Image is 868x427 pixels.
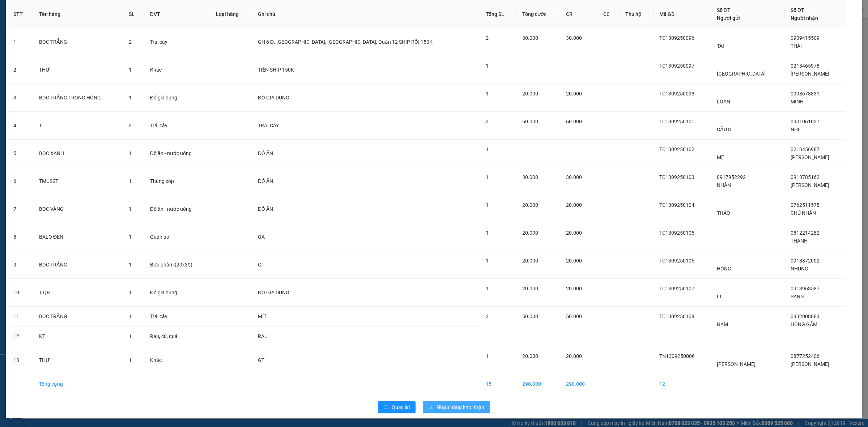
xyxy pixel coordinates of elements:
span: 1 [129,313,132,319]
span: 60.000 [566,119,582,124]
span: NAM [717,321,728,327]
td: BỌC TRẮNG [33,28,123,56]
td: TMUSST [33,167,123,195]
td: 8 [8,223,33,251]
td: Đồ gia dụng [144,279,210,307]
span: MẸ [717,154,724,160]
button: downloadNhập hàng kho nhận [423,401,490,413]
td: T QB [33,279,123,307]
span: ĐỒ ĂN [258,150,273,156]
td: 12 [654,374,711,394]
td: 4 [8,112,33,140]
span: 30.000 [566,35,582,41]
th: Thu hộ [620,0,654,28]
span: 20.000 [522,258,538,264]
th: Loại hàng [210,0,252,28]
span: QA [258,234,265,240]
span: CẬU 8 [717,127,731,132]
span: 0913963587 [791,286,820,291]
td: BỌC VÀNG [33,195,123,223]
span: 1 [486,286,489,291]
span: 0901061027 [791,119,820,124]
span: GH 6 Đ. [GEOGRAPHIC_DATA], [GEOGRAPHIC_DATA], Quận 12 SHIP RỒI 150K [258,39,433,45]
span: 0213456987 [791,146,820,152]
td: 5 [8,140,33,167]
span: 1 [129,234,132,240]
span: THÁI [791,43,802,49]
td: 7 [8,195,33,223]
span: 20.000 [522,353,538,359]
td: Khác [144,346,210,374]
button: rollbackQuay lại [378,401,416,413]
span: 1 [486,63,489,69]
span: 20.000 [566,91,582,97]
span: Người gửi [717,15,740,21]
span: 1 [486,91,489,97]
span: 30.000 [522,35,538,41]
td: Đồ ăn - nước uống [144,140,210,167]
span: TC1309250098 [659,91,694,97]
td: Khác [144,56,210,84]
span: HỒNG [717,266,731,272]
td: 9 [8,251,33,279]
span: 2 [486,35,489,41]
td: BỌC TRẮNG [33,307,123,326]
td: BỌC XANH [33,140,123,167]
span: 2 [129,39,132,45]
span: TC1309250107 [659,286,694,291]
span: 1 [129,333,132,339]
span: GT [258,262,264,268]
span: 0932008883 [791,313,820,319]
span: SANG [791,294,804,299]
span: 50.000 [522,313,538,319]
td: Đồ gia dụng [144,84,210,112]
span: 0913785162 [791,174,820,180]
td: BỌC TRẮNG TRONG HỒNG [33,84,123,112]
span: 1 [129,290,132,295]
th: STT [8,0,33,28]
td: 290.000 [560,374,597,394]
span: TC1309250101 [659,119,694,124]
span: 1 [486,146,489,152]
td: 12 [8,326,33,346]
th: CR [560,0,597,28]
span: 50.000 [566,313,582,319]
span: 0213465978 [791,63,820,69]
span: 2 [129,123,132,128]
span: rollback [384,405,389,410]
span: 1 [486,353,489,359]
span: 0812214282 [791,230,820,236]
span: 2 [486,119,489,124]
th: CC [597,0,620,28]
span: 1 [129,206,132,212]
td: KT [33,326,123,346]
td: Trái cây [144,112,210,140]
span: TN1309250006 [659,353,695,359]
span: 0918872002 [791,258,820,264]
span: 20.000 [522,286,538,291]
span: TC1309250108 [659,313,694,319]
span: [PERSON_NAME] [791,182,829,188]
td: THƯ [33,346,123,374]
span: Số ĐT [717,7,731,13]
td: 15 [480,374,516,394]
th: Tổng cước [516,0,560,28]
span: TC1309250097 [659,63,694,69]
td: Trái cây [144,28,210,56]
span: 2 [486,313,489,319]
h2: VP Nhận: [GEOGRAPHIC_DATA] ([GEOGRAPHIC_DATA]) [43,52,201,120]
span: HỒNG GẤM [791,321,817,327]
span: TC1309250106 [659,258,694,264]
span: 1 [129,262,132,268]
span: RAU [258,333,268,339]
span: 30.000 [522,174,538,180]
span: 20.000 [522,202,538,208]
span: TIỀN SHIP 150K [258,67,294,73]
th: Tổng SL [480,0,516,28]
span: 0762511578 [791,202,820,208]
span: 1 [486,258,489,264]
span: 60.000 [522,119,538,124]
span: 0909415509 [791,35,820,41]
td: 11 [8,307,33,326]
span: TÀI [717,43,724,49]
